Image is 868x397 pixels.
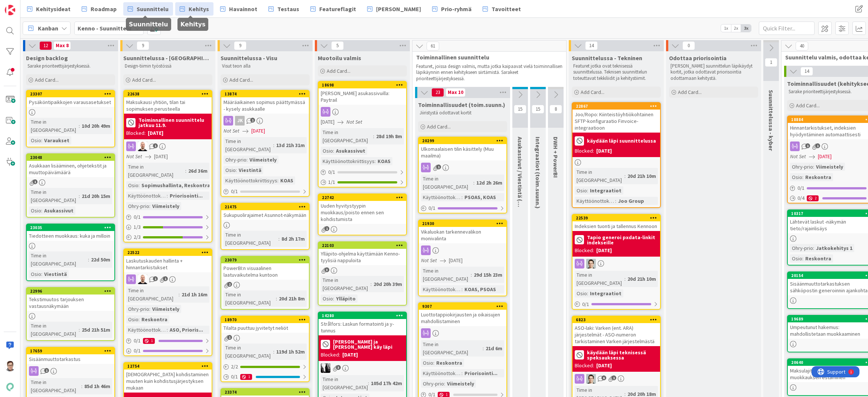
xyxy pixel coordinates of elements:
[29,251,88,268] div: Time in [GEOGRAPHIC_DATA]
[223,290,276,307] div: Time in [GEOGRAPHIC_DATA]
[572,102,661,208] a: 22867Joo/Ropo: Kiinteistöyhtiökohtainen SFTP-konfiguraatio Finvoice-integraatioonkäydään läpi suu...
[318,81,407,188] a: 18698[PERSON_NAME] asukassivuilla: Paytrail[DATE]Not SetTime in [GEOGRAPHIC_DATA]:28d 19h 8mOsio:...
[463,193,498,201] div: PSOAS, KOAS
[797,184,805,192] span: 0 / 1
[126,153,142,160] i: Not Set
[163,276,168,281] span: 1
[126,129,146,137] div: Blocked:
[436,165,441,169] span: 1
[221,90,310,197] a: 13874Määräaikainen sopimus päättymässä - kysely asukkaalleJKNot Set[DATE]Time in [GEOGRAPHIC_DATA...
[449,257,463,264] span: [DATE]
[813,244,814,252] span: :
[333,295,334,303] span: :
[797,194,805,202] span: 0 / 4
[575,271,624,287] div: Time in [GEOGRAPHIC_DATA]
[586,259,596,269] img: TT
[88,256,89,264] span: :
[318,193,407,235] a: 22742Uuden hyvitystyypin muokkaus/poisto ennen sen kohdistumista
[80,122,112,130] div: 10d 20h 49m
[124,91,212,114] div: 22638Maksukausi yhtiön, tilan tai sopimuksen perusteella
[150,305,181,313] div: Viimeistely
[463,285,498,293] div: KOAS, PSOAS
[461,193,463,201] span: :
[376,4,421,13] span: [PERSON_NAME]
[33,179,37,184] span: 1
[27,295,114,311] div: Tekstimuutos tarjouksen vastausnäkymään
[616,197,646,205] div: Joo Group
[572,300,660,309] div: 0/1
[26,287,115,341] a: 22996Tekstimuutos tarjouksen vastausnäkymäänTime in [GEOGRAPHIC_DATA]:25d 21h 51m
[321,157,375,165] div: Käyttöönottokriittisyys
[42,270,69,278] div: Viestintä
[322,243,406,248] div: 22103
[587,289,588,297] span: :
[576,104,660,109] div: 22867
[126,163,185,179] div: Time in [GEOGRAPHIC_DATA]
[274,141,307,149] div: 13d 21h 31m
[575,186,587,195] div: Osio
[39,3,40,9] div: 1
[427,123,451,130] span: Add Card...
[333,147,334,155] span: :
[419,144,506,160] div: Ulkomaalaisen tilin käsittely (Muu maailma)
[277,4,299,13] span: Testaus
[373,132,374,140] span: :
[319,178,406,187] div: 1/1
[29,118,79,134] div: Time in [GEOGRAPHIC_DATA]
[575,147,594,155] div: Blocked:
[818,153,832,160] span: [DATE]
[575,168,624,184] div: Time in [GEOGRAPHIC_DATA]
[180,290,209,299] div: 21d 1h 16m
[277,176,278,185] span: :
[251,127,265,135] span: [DATE]
[422,138,506,143] div: 20299
[277,295,307,303] div: 20d 21h 8m
[223,127,239,134] i: Not Set
[419,137,506,160] div: 20299Ulkomaalaisen tilin käsittely (Muu maailma)
[89,256,112,264] div: 22d 50m
[814,163,845,171] div: Viimeistely
[802,173,803,181] span: :
[126,181,138,189] div: Osio
[421,257,437,264] i: Not Set
[221,91,309,97] div: 13874
[318,241,407,306] a: 22103Ylläpito-ohjelma käyttämään Kenno-tyylisiä nappuloitaTime in [GEOGRAPHIC_DATA]:20d 20h 39mOs...
[186,167,209,175] div: 26d 36m
[421,193,461,201] div: Käyttöönottokriittisyys
[41,136,42,144] span: :
[168,192,205,200] div: Priorisointi...
[126,286,179,303] div: Time in [GEOGRAPHIC_DATA]
[149,305,150,313] span: :
[124,232,212,242] div: 2/3
[575,197,615,205] div: Käyttöönottokriittisyys
[306,2,360,16] a: Featureflagit
[27,97,114,107] div: Pysäköntipaikkojen varausasetukset
[27,154,114,177] div: 23048Asukkaan lisääminen, ohjetekstit ja muuttopäivämäärä
[790,163,813,171] div: Ohry-prio
[149,202,150,210] span: :
[221,203,310,250] a: 21475Sukupuolirajaimet Asunnot-näkymäänTime in [GEOGRAPHIC_DATA]:8d 2h 17m
[134,233,141,241] span: 2 / 3
[319,167,406,177] div: 0/1
[124,222,212,232] div: 1/3
[80,192,112,200] div: 21d 20h 15m
[132,77,156,83] span: Add Card...
[576,215,660,221] div: 22539
[807,195,819,201] div: 2
[428,204,435,212] span: 0 / 1
[223,156,247,164] div: Ohry-prio
[419,204,506,213] div: 0/1
[27,91,114,97] div: 23307
[124,249,212,256] div: 22522
[575,247,594,254] div: Blocked:
[138,117,209,128] b: Toiminnallinen suunnittelu jatkuu 11.9.
[790,173,802,181] div: Osio
[134,213,141,221] span: 0 / 1
[223,137,273,153] div: Time in [GEOGRAPHIC_DATA]
[492,4,521,13] span: Tavoitteet
[422,221,506,226] div: 21930
[790,153,806,160] i: Not Set
[572,259,660,269] div: TT
[250,118,255,123] span: 1
[185,167,186,175] span: :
